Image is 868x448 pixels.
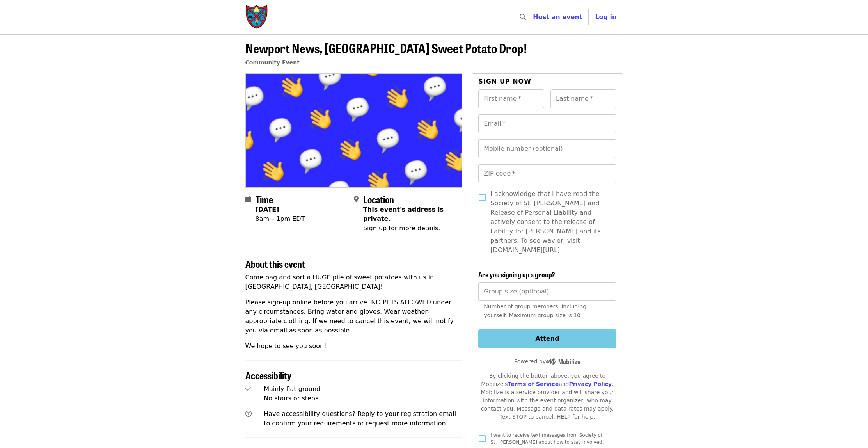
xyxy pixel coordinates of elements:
img: Society of St. Andrew - Home [245,5,269,30]
i: check icon [245,385,251,393]
a: Host an event [533,13,582,21]
span: Accessibility [245,368,291,382]
input: Email [478,114,616,133]
span: This event's address is private. [363,206,444,222]
span: Newport News, [GEOGRAPHIC_DATA] Sweet Potato Drop! [245,39,527,57]
button: Attend [478,329,616,348]
i: question-circle icon [245,410,252,418]
input: [object Object] [478,282,616,301]
a: Privacy Policy [569,381,612,387]
p: Please sign-up online before you arrive. NO PETS ALLOWED under any circumstances. Bring water and... [245,298,463,335]
div: By clicking the button above, you agree to Mobilize's and . Mobilize is a service provider and wi... [478,372,616,421]
i: search icon [520,13,526,21]
img: Newport News, VA Sweet Potato Drop! organized by Society of St. Andrew [246,74,462,187]
input: Last name [550,89,616,108]
i: calendar icon [245,196,251,203]
span: Have accessibility questions? Reply to your registration email to confirm your requirements or re... [264,410,456,427]
span: Number of group members, including yourself. Maximum group size is 10 [484,303,586,318]
span: Log in [595,13,616,21]
a: Terms of Service [508,381,559,387]
input: Search [531,8,537,27]
img: Powered by Mobilize [546,358,580,365]
input: ZIP code [478,164,616,183]
div: No stairs or steps [264,394,462,403]
div: 8am – 1pm EDT [256,214,305,224]
div: Mainly flat ground [264,384,462,394]
span: Are you signing up a group? [478,269,555,279]
span: I want to receive text messages from Society of St. [PERSON_NAME] about how to stay involved. [490,432,604,445]
i: map-marker-alt icon [354,196,359,203]
input: First name [478,89,544,108]
span: I acknowledge that I have read the Society of St. [PERSON_NAME] and Release of Personal Liability... [490,189,610,255]
span: Powered by [514,358,580,364]
input: Mobile number (optional) [478,139,616,158]
span: Location [363,192,394,206]
span: About this event [245,257,305,270]
button: Log in [589,9,623,25]
p: We hope to see you soon! [245,341,463,351]
span: Sign up for more details. [363,224,440,232]
strong: [DATE] [256,206,279,213]
a: Community Event [245,59,300,66]
span: Sign up now [478,78,531,85]
span: Time [256,192,273,206]
p: Come bag and sort a HUGE pile of sweet potatoes with us in [GEOGRAPHIC_DATA], [GEOGRAPHIC_DATA]! [245,273,463,292]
